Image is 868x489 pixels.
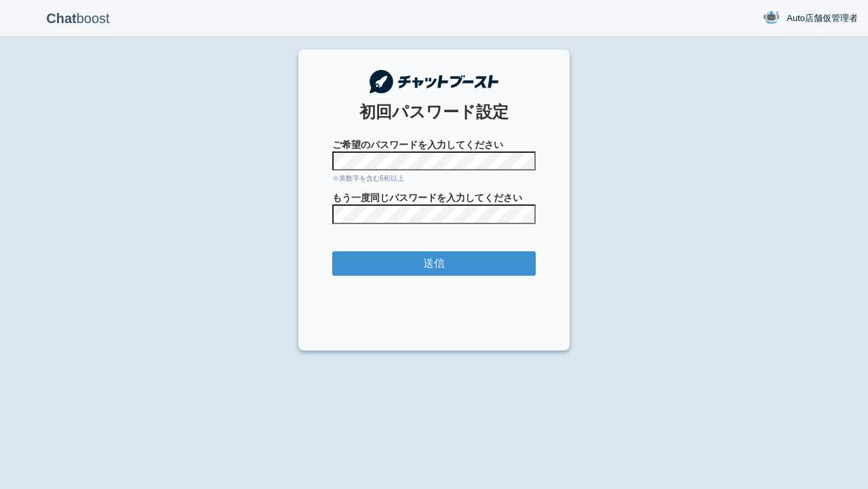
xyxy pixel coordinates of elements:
[787,12,858,25] span: Auto店舗仮管理者
[332,174,536,183] div: ※英数字を含む6桁以上
[370,70,498,94] img: チャットブースト
[332,101,536,124] div: 初回パスワード設定
[332,191,536,204] span: もう一度同じパスワードを入力してください
[10,1,146,35] p: boost
[763,9,780,26] img: User Image
[332,251,536,276] input: 送信
[46,11,76,26] b: Chat
[332,138,536,151] span: ご希望のパスワードを入力してください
